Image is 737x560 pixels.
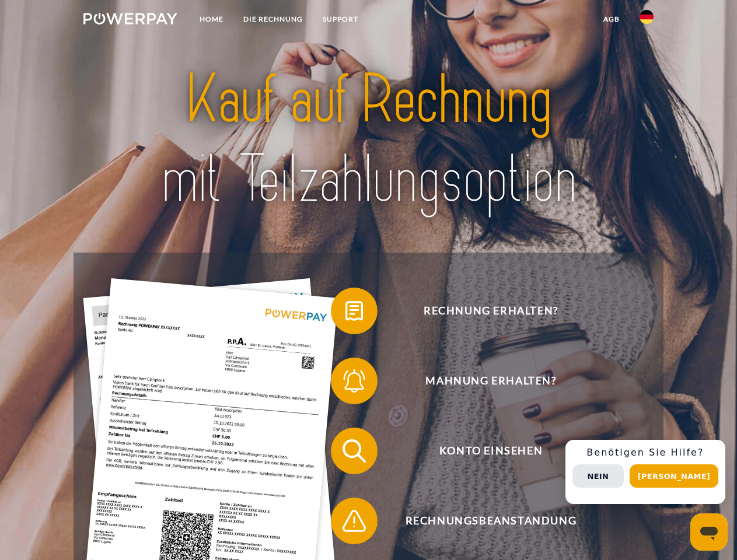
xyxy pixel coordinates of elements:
img: qb_bell.svg [340,366,369,395]
button: Mahnung erhalten? [331,358,634,404]
span: Rechnung erhalten? [348,288,634,334]
a: Home [190,9,233,30]
div: Schnellhilfe [565,440,725,504]
h3: Benötigen Sie Hilfe? [572,447,718,459]
a: SUPPORT [313,9,368,30]
img: title-powerpay_de.svg [111,56,626,223]
img: qb_warning.svg [340,506,369,535]
a: DIE RECHNUNG [233,9,313,30]
button: Rechnungsbeanstandung [331,498,634,544]
span: Konto einsehen [348,428,634,474]
span: Rechnungsbeanstandung [348,498,634,544]
img: qb_search.svg [340,436,369,466]
button: Nein [572,464,624,488]
img: de [640,10,654,24]
img: qb_bill.svg [340,296,369,325]
a: agb [593,9,630,30]
img: logo-powerpay-white.svg [83,13,177,24]
button: Rechnung erhalten? [331,288,634,334]
iframe: Schaltfläche zum Öffnen des Messaging-Fensters [690,513,728,551]
button: [PERSON_NAME] [630,464,718,488]
button: Konto einsehen [331,428,634,474]
span: Mahnung erhalten? [348,358,634,404]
